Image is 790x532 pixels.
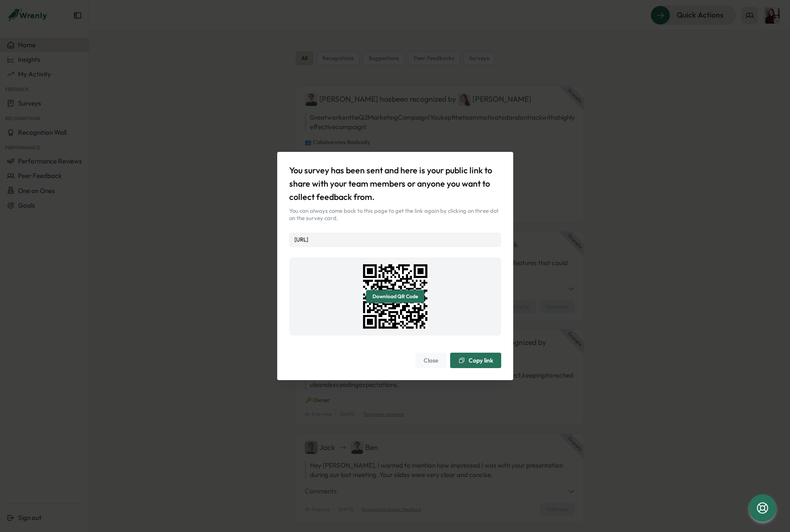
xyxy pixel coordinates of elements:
[294,236,308,243] a: [URL]
[450,353,501,368] button: Copy link
[372,290,418,302] span: Download QR Code
[469,357,493,363] span: Copy link
[366,290,424,303] button: Download QR Code
[289,207,501,222] p: You can always come back to this page to get the link again by clicking on three dot on the surve...
[424,353,439,368] span: Close
[415,353,447,368] button: Close
[289,164,501,203] p: You survey has been sent and here is your public link to share with your team members or anyone y...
